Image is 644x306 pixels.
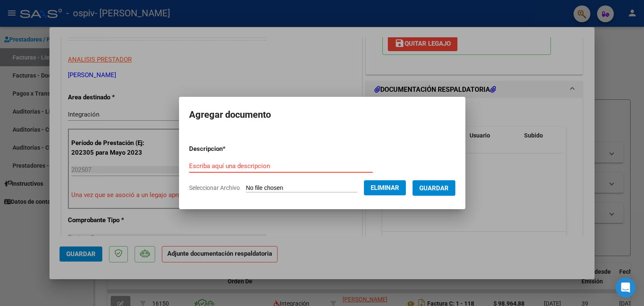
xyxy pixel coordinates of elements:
[413,180,455,196] button: Guardar
[189,184,240,191] span: Seleccionar Archivo
[189,107,455,123] h2: Agregar documento
[189,144,269,154] p: Descripcion
[364,180,406,195] button: Eliminar
[419,184,449,192] span: Guardar
[615,277,636,298] div: Open Intercom Messenger
[371,184,399,192] span: Eliminar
